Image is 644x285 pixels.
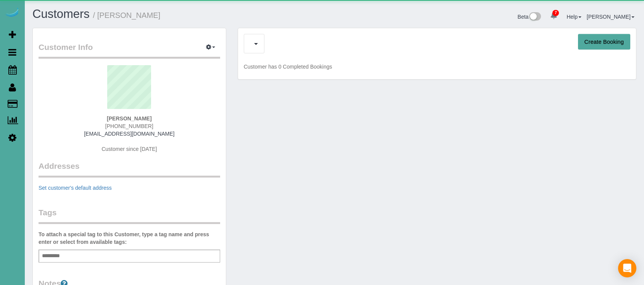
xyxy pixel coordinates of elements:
[244,63,630,70] p: Customer has 0 Completed Bookings
[84,131,174,137] a: [EMAIL_ADDRESS][DOMAIN_NAME]
[528,12,541,22] img: New interface
[546,8,561,24] a: 7
[618,259,636,277] div: Open Intercom Messenger
[39,231,220,246] label: To attach a special tag to this Customer, type a tag name and press enter or select from availabl...
[93,11,161,19] small: / [PERSON_NAME]
[578,34,630,50] button: Create Booking
[567,14,581,20] a: Help
[518,14,541,20] a: Beta
[32,7,90,21] a: Customers
[5,8,20,18] img: Automaid Logo
[39,42,220,59] legend: Customer Info
[105,123,153,129] span: [PHONE_NUMBER]
[39,207,220,224] legend: Tags
[107,115,151,122] strong: [PERSON_NAME]
[39,185,112,191] a: Set customer's default address
[587,14,634,20] a: [PERSON_NAME]
[552,10,559,16] span: 7
[101,146,157,152] span: Customer since [DATE]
